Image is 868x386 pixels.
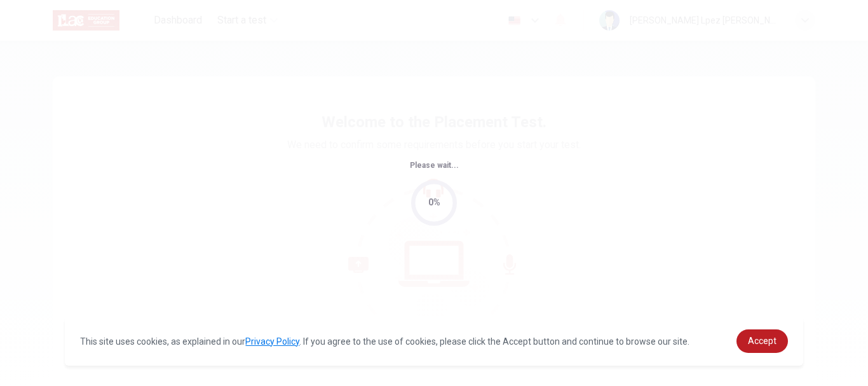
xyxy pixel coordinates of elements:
[748,336,776,346] span: Accept
[80,336,689,347] span: This site uses cookies, as explained in our . If you agree to the use of cookies, please click th...
[428,195,440,210] div: 0%
[245,336,299,347] a: Privacy Policy
[736,329,788,353] a: dismiss cookie message
[65,317,803,366] div: cookieconsent
[410,161,459,170] span: Please wait...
